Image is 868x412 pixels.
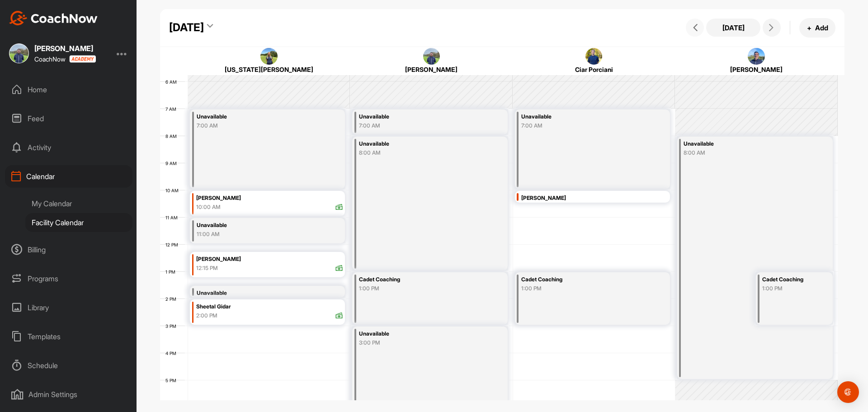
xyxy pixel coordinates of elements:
div: [PERSON_NAME] [196,254,343,265]
div: 7:00 AM [521,122,642,130]
img: square_b4d54992daa58f12b60bc3814c733fd4.jpg [585,48,603,65]
div: Home [5,78,132,101]
div: 2:00 PM [196,312,217,320]
img: square_97d7065dee9584326f299e5bc88bd91d.jpg [260,48,278,65]
span: + [807,23,811,33]
div: 1 PM [160,269,184,275]
div: 12 PM [160,242,187,247]
div: [PERSON_NAME] [689,65,824,74]
div: Unavailable [359,139,480,149]
div: [PERSON_NAME] [34,45,96,52]
div: Feed [5,107,132,130]
div: Library [5,296,132,319]
div: Schedule [5,354,132,377]
div: 10:00 AM [196,203,221,211]
div: 9 AM [160,161,186,166]
div: CoachNow [34,55,96,63]
div: 3:00 PM [359,339,480,347]
div: Unavailable [521,112,642,122]
div: My Calendar [25,194,132,213]
div: Unavailable [684,139,805,149]
div: 8 AM [160,133,186,139]
div: Admin Settings [5,383,132,406]
button: [DATE] [706,19,760,37]
div: Ciar Porciani [526,65,661,74]
div: Unavailable [197,220,317,231]
div: 5 PM [160,378,185,383]
div: 3 PM [160,323,185,329]
div: 11:00 AM [197,230,317,238]
div: Facility Calendar [25,213,132,232]
div: Programs [5,267,132,290]
img: CoachNow acadmey [69,55,96,63]
div: Activity [5,136,132,159]
div: 12:15 PM [196,264,218,272]
div: 2 PM [160,296,185,302]
div: [DATE] [169,19,204,36]
button: +Add [799,18,835,38]
div: [US_STATE][PERSON_NAME] [202,65,337,74]
div: 7:00 AM [359,122,480,130]
div: Billing [5,238,132,261]
div: 4 PM [160,350,185,356]
div: 10 AM [160,188,188,193]
div: Unavailable [359,112,480,122]
div: 6 AM [160,79,186,85]
div: Templates [5,325,132,348]
div: Calendar [5,165,132,188]
div: Cadet Coaching [521,275,642,285]
div: 1:00 PM [521,284,642,293]
div: Unavailable [359,329,480,339]
div: Unavailable [197,112,317,122]
div: Unavailable [197,288,317,298]
div: Cadet Coaching [359,275,480,285]
div: 1:00 PM [359,284,480,293]
div: Cadet Coaching [762,275,821,285]
div: [PERSON_NAME] [521,193,668,204]
img: square_909ed3242d261a915dd01046af216775.jpg [748,48,765,65]
div: [PERSON_NAME] [196,193,343,204]
div: Open Intercom Messenger [837,381,859,403]
div: 1:00 PM [762,284,821,293]
img: square_e7f01a7cdd3d5cba7fa3832a10add056.jpg [423,48,440,65]
div: 8:00 AM [359,149,480,157]
div: 11 AM [160,215,187,220]
img: square_e7f01a7cdd3d5cba7fa3832a10add056.jpg [9,43,29,63]
div: 7:00 AM [197,122,317,130]
img: CoachNow [9,11,98,25]
div: [PERSON_NAME] [364,65,499,74]
div: 7 AM [160,106,185,112]
div: Sheetal Gidar [196,302,343,312]
div: 8:00 AM [684,149,805,157]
